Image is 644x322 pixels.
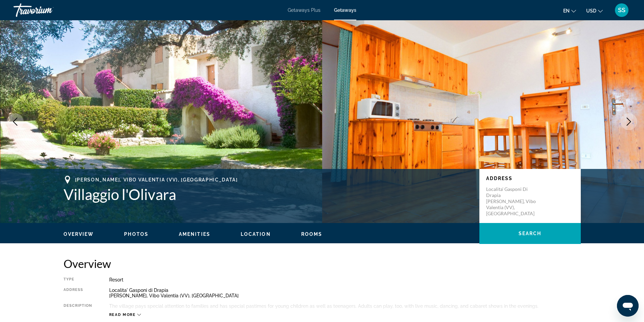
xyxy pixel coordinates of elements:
span: USD [586,8,596,14]
a: Getaways [334,7,356,13]
p: Address [486,176,574,181]
a: Travorium [14,1,81,19]
div: Resort [109,277,581,282]
button: User Menu [613,3,630,17]
span: en [563,8,570,14]
h2: Overview [64,257,581,270]
button: Previous image [7,113,24,130]
button: Photos [124,231,148,237]
p: Localita' Gasponi di Drapia [PERSON_NAME], Vibo Valentia (VV), [GEOGRAPHIC_DATA] [486,186,540,217]
h1: Villaggio l'Olivara [64,185,473,203]
iframe: Button to launch messaging window [617,295,639,317]
div: Localita' Gasponi di Drapia [PERSON_NAME], Vibo Valentia (VV), [GEOGRAPHIC_DATA] [109,288,581,298]
div: Address [64,288,92,298]
button: Change currency [586,6,603,16]
button: Change language [563,6,576,16]
button: Amenities [179,231,210,237]
button: Read more [109,312,141,317]
button: Search [479,223,581,244]
button: Next image [620,113,637,130]
a: Getaways Plus [288,7,320,13]
button: Overview [64,231,94,237]
span: Search [519,231,542,236]
span: Read more [109,313,136,317]
div: Description [64,303,92,309]
span: SS [618,7,625,14]
div: Type [64,277,92,282]
span: [PERSON_NAME], Vibo Valentia (VV), [GEOGRAPHIC_DATA] [75,177,238,182]
button: Location [241,231,271,237]
button: Rooms [301,231,323,237]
